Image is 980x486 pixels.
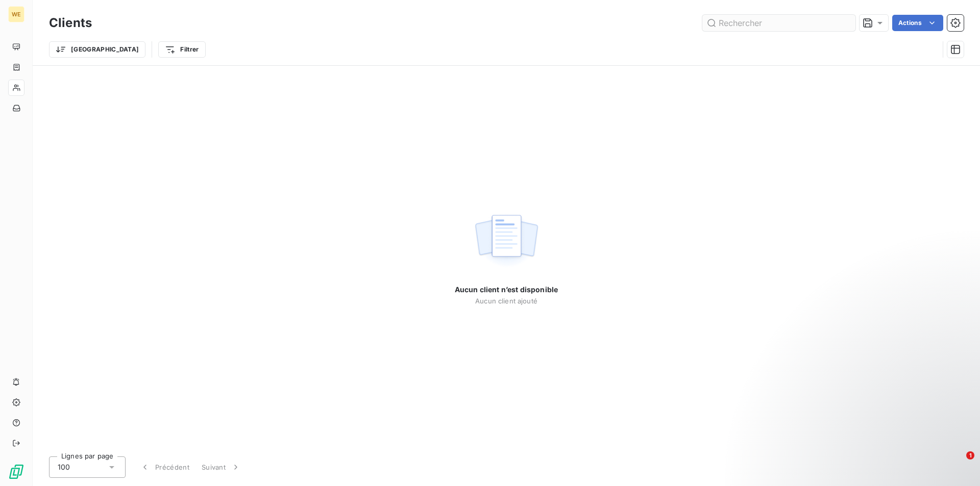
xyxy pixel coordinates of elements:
[195,456,247,478] button: Suivant
[8,6,24,22] div: WE
[702,15,855,31] input: Rechercher
[776,387,980,458] iframe: Intercom notifications message
[474,209,539,272] img: empty state
[945,451,970,476] iframe: Intercom live chat
[966,451,974,459] span: 1
[134,456,195,478] button: Précédent
[892,15,943,31] button: Actions
[58,462,70,472] span: 100
[158,41,205,58] button: Filtrer
[455,285,558,295] span: Aucun client n’est disponible
[49,14,92,32] h3: Clients
[49,41,145,58] button: [GEOGRAPHIC_DATA]
[8,464,24,480] img: Logo LeanPay
[475,297,537,305] span: Aucun client ajouté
